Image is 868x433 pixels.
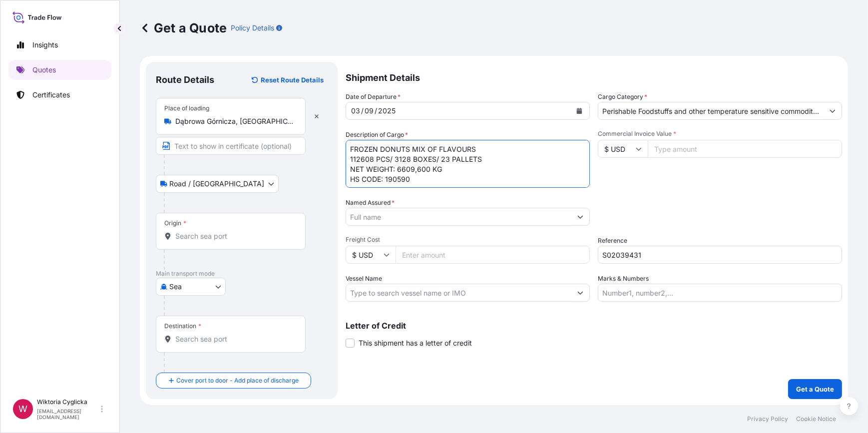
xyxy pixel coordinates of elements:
[598,274,649,284] label: Marks & Numbers
[796,384,834,394] p: Get a Quote
[156,175,279,193] button: Select transport
[175,116,293,126] input: Place of loading
[37,398,99,406] p: Wiktoria Cyglicka
[396,246,590,264] input: Enter amount
[164,322,201,330] div: Destination
[571,208,589,226] button: Show suggestions
[824,102,842,120] button: Show suggestions
[175,231,293,241] input: Origin
[231,23,274,33] p: Policy Details
[32,65,56,75] p: Quotes
[359,338,472,348] span: This shipment has a letter of credit
[169,282,182,292] span: Sea
[648,140,842,158] input: Type amount
[18,404,27,414] span: W
[346,236,590,244] span: Freight Cost
[598,284,842,302] input: Number1, number2,...
[346,130,408,140] label: Description of Cargo
[346,92,401,102] span: Date of Departure
[346,274,382,284] label: Vessel Name
[598,92,647,102] label: Cargo Category
[8,85,111,105] a: Certificates
[156,270,328,278] p: Main transport mode
[32,90,70,100] p: Certificates
[346,198,395,208] label: Named Assured
[156,137,306,155] input: Text to appear on certificate
[176,376,299,386] span: Cover port to door - Add place of discharge
[747,415,788,423] a: Privacy Policy
[37,408,99,420] p: [EMAIL_ADDRESS][DOMAIN_NAME]
[32,40,58,50] p: Insights
[164,104,209,112] div: Place of loading
[346,322,842,330] p: Letter of Credit
[796,415,836,423] a: Cookie Notice
[156,373,311,389] button: Cover port to door - Add place of discharge
[598,102,824,120] input: Select a commodity type
[8,35,111,55] a: Insights
[598,130,842,138] span: Commercial Invoice Value
[364,105,375,117] div: month,
[140,20,227,36] p: Get a Quote
[346,62,842,92] p: Shipment Details
[361,105,364,117] div: /
[598,246,842,264] input: Your internal reference
[169,179,264,189] span: Road / [GEOGRAPHIC_DATA]
[164,219,186,227] div: Origin
[571,284,589,302] button: Show suggestions
[788,379,842,399] button: Get a Quote
[346,284,571,302] input: Type to search vessel name or IMO
[175,334,293,344] input: Destination
[346,208,571,226] input: Full name
[377,105,397,117] div: year,
[156,278,226,296] button: Select transport
[261,75,324,85] p: Reset Route Details
[156,74,214,86] p: Route Details
[598,236,627,246] label: Reference
[8,60,111,80] a: Quotes
[571,103,587,119] button: Calendar
[247,72,328,88] button: Reset Route Details
[375,105,377,117] div: /
[350,105,361,117] div: day,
